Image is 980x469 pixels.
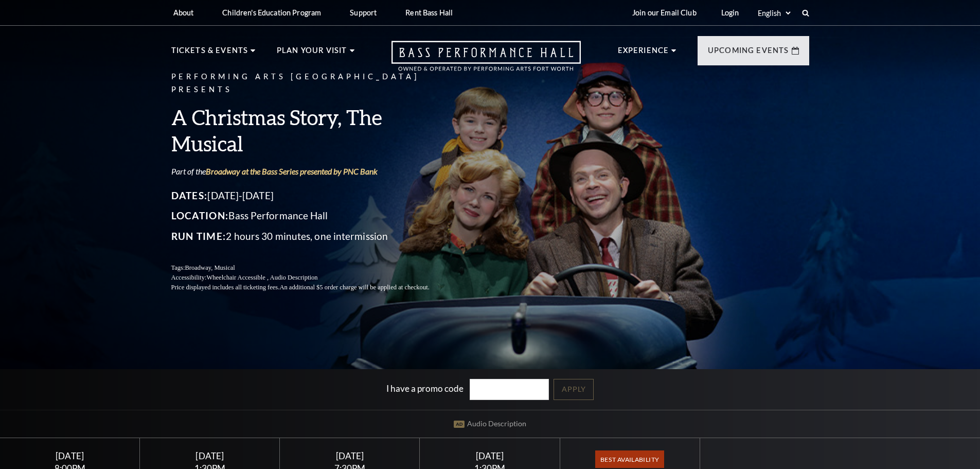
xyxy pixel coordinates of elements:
span: Best Availability [595,450,664,468]
span: Location: [171,210,229,221]
span: Run Time: [171,230,226,242]
select: Select: [756,8,792,18]
div: [DATE] [12,450,128,461]
p: Upcoming Events [708,44,789,63]
p: [DATE]-[DATE] [171,187,454,204]
div: [DATE] [292,450,407,461]
p: Performing Arts [GEOGRAPHIC_DATA] Presents [171,71,454,96]
h3: A Christmas Story, The Musical [171,104,454,157]
p: Bass Performance Hall [171,207,454,224]
p: Children's Education Program [222,8,321,17]
p: Tickets & Events [171,44,248,63]
p: Tags: [171,263,454,273]
span: Broadway, Musical [185,264,235,271]
span: An additional $5 order charge will be applied at checkout. [279,284,429,291]
p: Plan Your Visit [277,44,347,63]
div: [DATE] [152,450,268,461]
p: Experience [618,44,669,63]
p: Support [350,8,377,17]
p: 2 hours 30 minutes, one intermission [171,228,454,245]
a: Broadway at the Bass Series presented by PNC Bank [206,166,378,176]
p: About [173,8,194,17]
span: Dates: [171,189,208,201]
p: Price displayed includes all ticketing fees. [171,283,454,292]
p: Rent Bass Hall [405,8,453,17]
label: I have a promo code [386,383,464,394]
div: [DATE] [432,450,547,461]
p: Part of the [171,166,454,177]
span: Wheelchair Accessible , Audio Description [206,274,317,281]
p: Accessibility: [171,273,454,283]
